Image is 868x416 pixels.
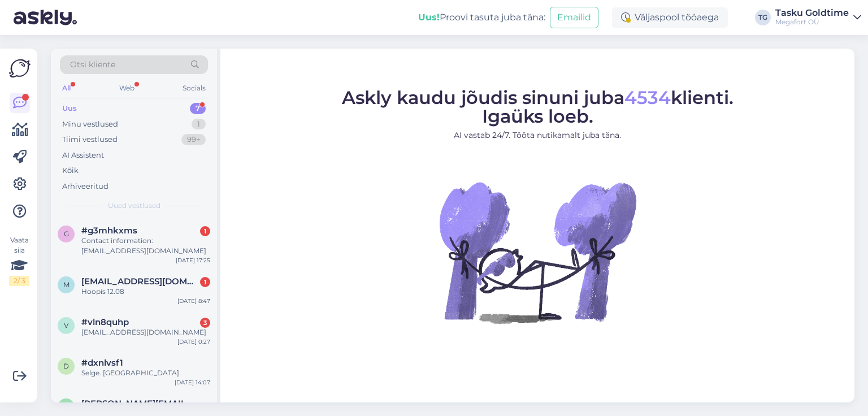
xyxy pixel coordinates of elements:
span: #dxnlvsf1 [81,358,123,368]
div: Tasku Goldtime [775,8,849,18]
span: #g3mhkxms [81,226,137,236]
div: Uus [62,103,77,114]
div: [DATE] 14:07 [175,378,210,387]
span: maris.allik@icloud.com [81,276,199,287]
a: Tasku GoldtimeMegafort OÜ [775,8,861,27]
div: Kõik [62,165,79,176]
b: Uus! [418,12,440,23]
div: 1 [200,277,210,287]
div: Megafort OÜ [775,18,849,27]
div: 99+ [181,134,206,145]
div: 3 [200,318,210,328]
span: ivan.malevany@gmail.com [81,398,199,409]
div: Minu vestlused [62,119,118,130]
div: Socials [180,81,208,96]
div: [DATE] 8:47 [177,297,210,305]
div: Web [117,81,137,96]
span: d [63,362,69,370]
div: Väljaspool tööaega [612,7,728,28]
div: Contact information: [EMAIL_ADDRESS][DOMAIN_NAME] [81,236,210,256]
div: [EMAIL_ADDRESS][DOMAIN_NAME] [81,327,210,337]
div: 2 / 3 [9,276,29,286]
div: 1 [192,119,206,130]
span: Otsi kliente [70,59,115,71]
span: v [64,321,68,330]
div: Selge. [GEOGRAPHIC_DATA] [81,368,210,378]
div: AI Assistent [62,150,104,161]
p: AI vastab 24/7. Tööta nutikamalt juba täna. [342,129,734,141]
div: 1 [200,226,210,236]
div: Hoopis 12.08 [81,287,210,297]
div: Vaata siia [9,235,29,286]
div: TG [755,10,771,25]
span: Askly kaudu jõudis sinuni juba klienti. Igaüks loeb. [342,86,734,127]
div: All [60,81,73,96]
span: #vln8quhp [81,317,129,327]
button: Emailid [550,7,598,28]
div: Proovi tasuta juba täna: [418,11,545,24]
div: [DATE] 0:27 [177,337,210,346]
span: 4534 [624,86,671,109]
div: Arhiveeritud [62,181,108,192]
span: m [63,280,70,289]
div: [DATE] 17:25 [176,256,210,265]
span: g [64,229,69,238]
img: No Chat active [436,150,639,354]
div: 7 [190,103,206,114]
span: Uued vestlused [108,201,160,211]
img: Askly Logo [9,58,31,79]
div: Tiimi vestlused [62,134,118,145]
